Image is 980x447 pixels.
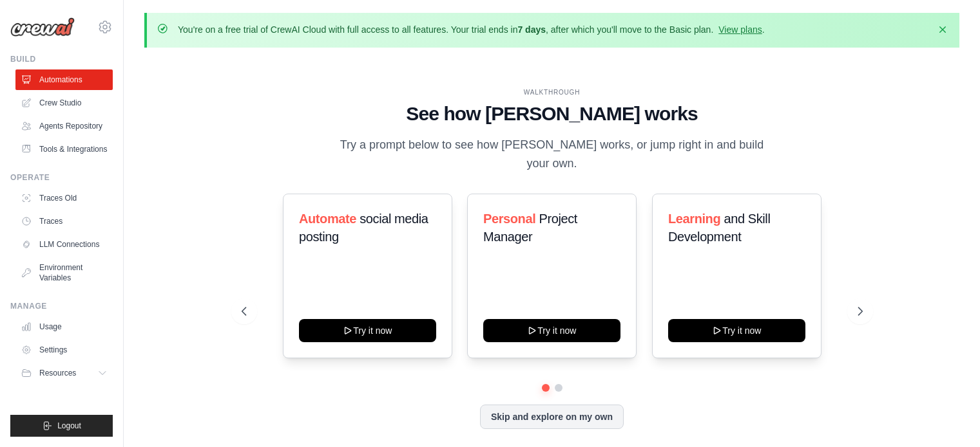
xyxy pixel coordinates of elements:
[15,116,113,136] a: Agents Repository
[299,212,428,244] span: social media posting
[15,363,113,383] button: Resources
[668,212,770,244] span: and Skill Development
[299,212,356,226] span: Automate
[15,340,113,360] a: Settings
[15,234,113,255] a: LLM Connections
[336,136,769,174] p: Try a prompt below to see how [PERSON_NAME] works, or jump right in and build your own.
[178,23,765,36] p: You're on a free trial of CrewAI Cloud with full access to all features. Your trial ends in , aft...
[15,257,113,288] a: Environment Variables
[483,319,620,342] button: Try it now
[668,319,805,342] button: Try it now
[480,405,624,429] button: Skip and explore on my own
[242,102,863,125] h1: See how [PERSON_NAME] works
[10,17,75,37] img: Logo
[10,415,113,437] button: Logout
[15,69,113,90] a: Automations
[10,54,113,64] div: Build
[242,87,863,97] div: WALKTHROUGH
[299,319,436,342] button: Try it now
[15,139,113,160] a: Tools & Integrations
[15,93,113,113] a: Crew Studio
[39,368,76,378] span: Resources
[483,212,535,226] span: Personal
[10,301,113,311] div: Manage
[57,421,81,431] span: Logout
[15,211,113,232] a: Traces
[15,188,113,208] a: Traces Old
[517,24,546,35] strong: 7 days
[10,172,113,183] div: Operate
[718,24,762,35] a: View plans
[15,316,113,337] a: Usage
[668,212,720,226] span: Learning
